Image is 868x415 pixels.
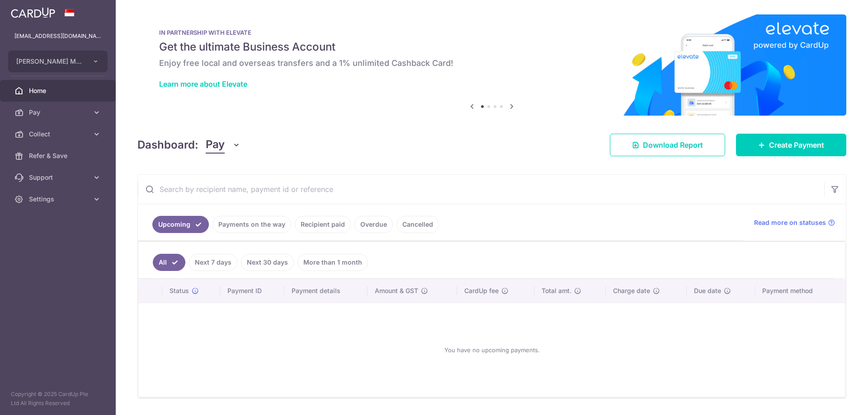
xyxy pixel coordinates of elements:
[206,136,225,154] span: Pay
[643,140,703,150] span: Download Report
[736,134,846,156] a: Create Payment
[769,140,824,150] span: Create Payment
[159,29,825,36] p: IN PARTNERSHIP WITH ELEVATE
[8,51,108,72] button: [PERSON_NAME] MANAGEMENT CONSULTANCY (S) PTE. LTD.
[694,286,721,295] span: Due date
[189,254,237,271] a: Next 7 days
[137,137,198,153] h4: Dashboard:
[159,40,825,54] h5: Get the ultimate Business Account
[542,286,571,295] span: Total amt.
[29,195,89,204] span: Settings
[29,151,89,160] span: Refer & Save
[295,216,351,233] a: Recipient paid
[284,279,368,303] th: Payment details
[138,175,824,204] input: Search by recipient name, payment id or reference
[149,310,835,390] div: You have no upcoming payments.
[755,279,845,303] th: Payment method
[396,216,439,233] a: Cancelled
[16,57,83,66] span: [PERSON_NAME] MANAGEMENT CONSULTANCY (S) PTE. LTD.
[153,254,185,271] a: All
[220,279,284,303] th: Payment ID
[610,134,725,156] a: Download Report
[613,286,650,295] span: Charge date
[241,254,294,271] a: Next 30 days
[152,216,209,233] a: Upcoming
[297,254,368,271] a: More than 1 month
[29,130,89,139] span: Collect
[159,58,825,69] h6: Enjoy free local and overseas transfers and a 1% unlimited Cashback Card!
[754,218,835,227] a: Read more on statuses
[29,108,89,117] span: Pay
[212,216,291,233] a: Payments on the way
[137,14,846,116] img: Renovation banner
[14,32,101,41] p: [EMAIL_ADDRESS][DOMAIN_NAME]
[170,286,189,295] span: Status
[206,136,241,154] button: Pay
[11,7,55,18] img: CardUp
[159,79,247,89] a: Learn more about Elevate
[29,173,89,182] span: Support
[354,216,393,233] a: Overdue
[464,286,499,295] span: CardUp fee
[375,286,418,295] span: Amount & GST
[29,86,89,95] span: Home
[754,218,826,227] span: Read more on statuses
